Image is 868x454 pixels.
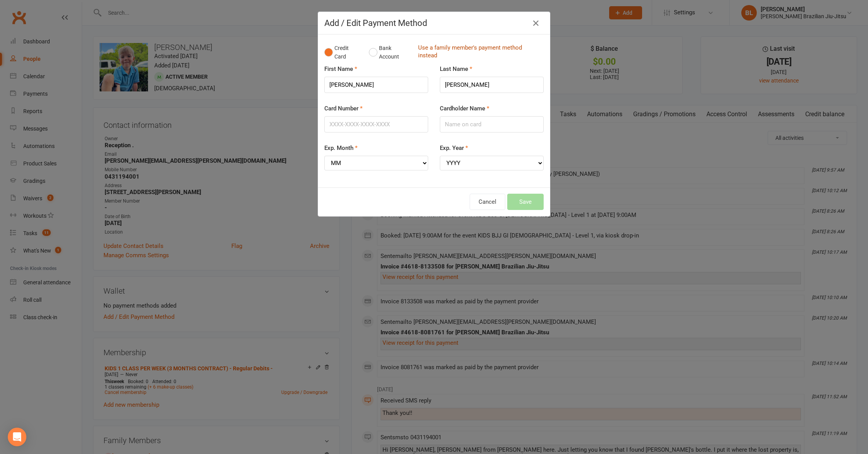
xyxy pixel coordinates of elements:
label: Exp. Month [324,143,358,153]
label: Exp. Year [440,143,468,153]
input: XXXX-XXXX-XXXX-XXXX [324,116,428,132]
label: Last Name [440,64,472,74]
h4: Add / Edit Payment Method [324,18,544,28]
button: Cancel [470,194,505,210]
div: Open Intercom Messenger [8,428,26,446]
button: Credit Card [324,41,361,64]
a: Use a family member's payment method instead [418,44,540,61]
input: Name on card [440,116,544,132]
button: Bank Account [369,41,412,64]
label: First Name [324,64,357,74]
button: Close [530,17,542,29]
label: Cardholder Name [440,104,489,113]
label: Card Number [324,104,363,113]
